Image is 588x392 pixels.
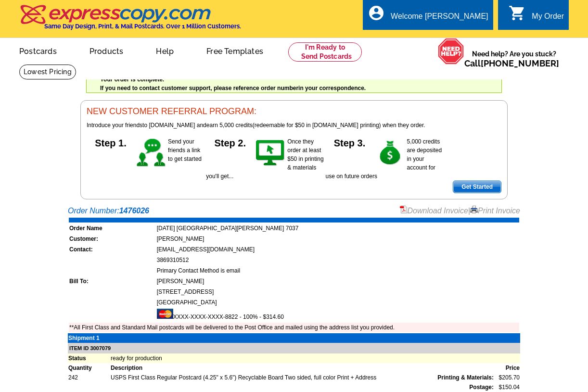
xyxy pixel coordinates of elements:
a: Products [74,39,139,62]
td: $205.70 [494,373,520,382]
td: [GEOGRAPHIC_DATA] [156,298,519,307]
p: to [DOMAIN_NAME] and (redeemable for $50 in [DOMAIN_NAME] printing) when they order. [87,121,501,130]
td: [PERSON_NAME] [156,234,519,244]
strong: 1476026 [119,207,149,215]
span: Need help? Are you stuck? [464,49,564,68]
td: Status [68,353,110,363]
a: Print Invoice [470,207,520,215]
strong: Postage: [469,384,494,391]
td: [PERSON_NAME] [156,276,519,286]
span: Send your friends a link to get started [168,138,202,162]
span: 5,000 credits are deposited in your account for use on future orders [326,138,442,180]
td: Primary Contact Method is email [156,266,519,275]
td: 242 [68,373,110,382]
img: help [438,38,464,64]
td: Bill To: [69,276,155,286]
a: Postcards [4,39,72,62]
td: Customer: [69,234,155,244]
h5: Step 3. [326,137,374,147]
td: XXXX-XXXX-XXXX-8822 - 100% - $314.60 [156,308,519,322]
span: Once they order at least $50 in printing & materials you'll get... [206,138,323,180]
div: Order Number: [68,205,520,217]
img: step-3.gif [374,137,407,169]
td: [EMAIL_ADDRESS][DOMAIN_NAME] [156,245,519,254]
td: ITEM ID 3007079 [68,343,520,354]
a: Download Invoice [400,207,468,215]
td: $150.04 [494,382,520,392]
td: [STREET_ADDRESS] [156,287,519,297]
td: Price [494,363,520,373]
span: Printing & Materials: [437,373,494,382]
td: Shipment 1 [68,333,110,343]
h5: Step 2. [206,137,254,147]
a: Free Templates [191,39,279,62]
a: Same Day Design, Print, & Mail Postcards. Over 1 Million Customers. [19,12,241,30]
img: small-pdf-icon.gif [400,206,408,213]
img: mast.gif [157,309,173,319]
h5: Step 1. [87,137,135,147]
div: My Order [532,12,564,26]
span: Introduce your friends [87,122,142,129]
a: Get Started [453,181,501,193]
img: step-2.gif [254,137,287,169]
td: 3869310512 [156,255,519,265]
td: **All First Class and Standard Mail postcards will be delivered to the Post Office and mailed usi... [69,323,519,332]
td: Contact: [69,245,155,254]
i: shopping_cart [509,4,526,22]
h4: Same Day Design, Print, & Mail Postcards. Over 1 Million Customers. [44,23,241,30]
img: step-1.gif [135,137,168,169]
a: [PHONE_NUMBER] [481,58,559,68]
td: Order Name [69,223,155,233]
td: Description [110,363,494,373]
h3: NEW CUSTOMER REFERRAL PROGRAM: [87,106,501,117]
span: Call [464,58,559,68]
td: [DATE] [GEOGRAPHIC_DATA][PERSON_NAME] 7037 [156,223,519,233]
strong: Your order is complete. [100,76,164,83]
td: USPS First Class Regular Postcard (4.25" x 5.6") Recyclable Board Two sided, full color Print + A... [110,373,494,382]
i: account_circle [368,4,385,22]
span: earn 5,000 credits [206,122,253,129]
td: ready for production [110,353,520,363]
div: | [400,205,521,217]
a: shopping_cart My Order [509,11,564,23]
td: Quantity [68,363,110,373]
img: small-print-icon.gif [470,206,478,213]
a: Help [141,39,189,62]
div: Welcome [PERSON_NAME] [391,12,488,26]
